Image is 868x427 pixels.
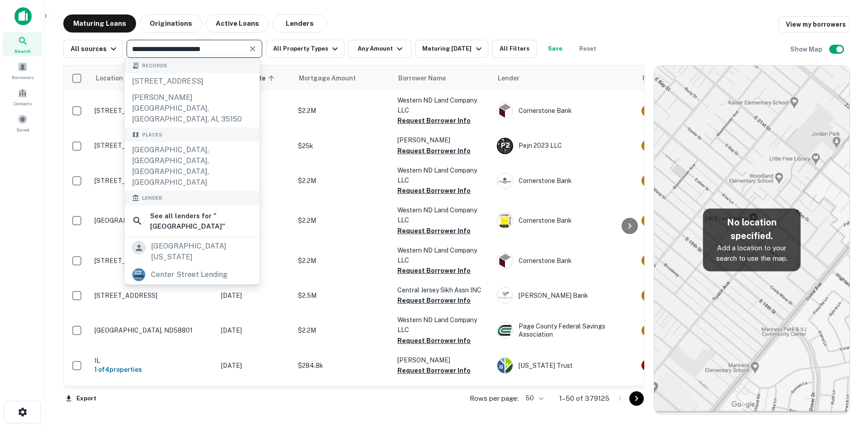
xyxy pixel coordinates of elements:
div: Maturing [DATE] [422,43,484,54]
a: [GEOGRAPHIC_DATA][US_STATE] [125,238,259,265]
h6: 1 of 4 properties [94,365,212,375]
span: Purpose [642,73,668,84]
p: [STREET_ADDRESS] [94,107,212,115]
button: Export [63,392,99,405]
button: Go to next page [629,391,644,406]
div: This is a portfolio loan with 4 properties [642,360,678,371]
div: Cornerstone Bank [497,103,632,119]
iframe: Chat Widget [823,355,868,398]
button: Request Borrower Info [397,225,471,236]
div: This loan purpose was for construction [642,175,688,186]
div: This loan purpose was for construction [642,105,688,117]
p: [STREET_ADDRESS] [94,257,212,265]
div: Cornerstone Bank [497,212,632,229]
p: [PERSON_NAME] Farm LLC [397,385,488,395]
div: [GEOGRAPHIC_DATA], [GEOGRAPHIC_DATA], [GEOGRAPHIC_DATA], [GEOGRAPHIC_DATA] [125,142,259,191]
button: Originations [140,14,202,33]
h5: No location specified. [710,216,793,243]
a: Saved [3,111,42,135]
p: $2.2M [298,176,388,186]
button: All sources [63,40,123,58]
a: Borrowers [3,58,42,83]
a: Search [3,32,42,56]
th: Location [90,66,217,91]
span: Saved [16,126,29,133]
button: Request Borrower Info [397,295,471,306]
div: This loan purpose was for construction [642,325,688,336]
p: [GEOGRAPHIC_DATA], ND58801 [94,326,212,334]
img: picture [497,323,513,338]
div: 50 [522,392,545,405]
div: This loan purpose was for construction [642,215,688,226]
div: All sources [71,43,119,54]
span: Location [95,73,123,84]
p: Western ND Land Company LLC [397,315,488,335]
img: picture [497,213,513,228]
p: [STREET_ADDRESS] [94,177,212,185]
p: Western ND Land Company LLC [397,205,488,225]
p: Western ND Land Company LLC [397,165,488,185]
p: [GEOGRAPHIC_DATA], ND58801 [94,216,212,225]
img: picture [497,103,513,118]
div: [STREET_ADDRESS] [125,73,259,89]
p: $2.2M [298,325,388,335]
span: Lender [142,194,162,202]
img: picture [497,358,513,373]
p: [PERSON_NAME] [397,135,488,145]
div: This loan purpose was for construction [642,255,688,266]
div: Cornerstone Bank [497,173,632,189]
p: $25k [298,141,388,151]
img: map-placeholder.webp [654,66,849,414]
p: $2.2M [298,256,388,266]
div: Cornerstone Bank [497,253,632,269]
p: Rows per page: [470,393,519,404]
button: Request Borrower Info [397,115,471,126]
div: [US_STATE] Trust [497,357,632,374]
p: [PERSON_NAME] [397,355,488,365]
button: Request Borrower Info [397,365,471,376]
div: [PERSON_NAME] Bank [497,287,632,304]
th: Borrower Name [393,66,492,91]
button: All Property Types [266,40,344,58]
img: capitalize-icon.png [14,7,32,25]
p: $284.8k [298,361,388,371]
h6: See all lenders for " [GEOGRAPHIC_DATA] " [150,211,252,232]
span: Records [142,62,167,70]
div: center street lending [151,268,227,282]
a: Contacts [3,84,42,109]
p: [DATE] [221,361,289,371]
button: Maturing Loans [63,14,136,33]
a: center street lending [125,265,259,284]
p: $2.5M [298,291,388,300]
img: picture [497,173,513,188]
span: Contacts [14,100,32,107]
th: Mortgage Amount [293,66,393,91]
button: Lenders [273,14,327,33]
p: Add a location to your search to use the map. [710,243,793,264]
div: This loan purpose was for construction [642,140,688,151]
p: Central Jersey Sikh Assn INC [397,285,488,295]
p: IL [94,357,212,365]
th: Lender [492,66,637,91]
span: Lender [498,73,519,84]
button: Request Borrower Info [397,265,471,276]
img: picture [497,288,513,303]
div: [PERSON_NAME][GEOGRAPHIC_DATA], [GEOGRAPHIC_DATA], al, 35150 [125,89,259,127]
div: [GEOGRAPHIC_DATA][US_STATE] [151,241,252,263]
span: Mortgage Amount [299,73,368,84]
div: Pejn 2023 LLC [497,138,632,154]
a: View my borrowers [778,16,850,33]
button: Maturing [DATE] [415,40,488,58]
span: Borrower Name [398,73,446,84]
p: [DATE] [221,291,289,300]
p: $2.2M [298,216,388,225]
p: [STREET_ADDRESS] [94,291,212,300]
p: 1–50 of 379125 [559,393,609,404]
p: $2.2M [298,106,388,116]
button: Reset [573,40,602,58]
div: Page County Federal Savings Association [497,322,632,338]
